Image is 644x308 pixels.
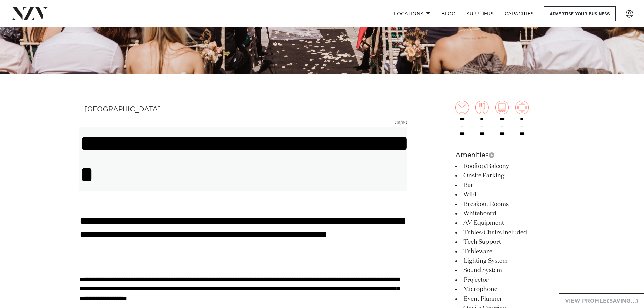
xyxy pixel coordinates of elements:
small: 36 [395,120,400,125]
li: Bar [455,181,566,190]
a: Advertise your business [544,6,616,21]
img: dining.png [475,101,489,114]
div: - [515,101,529,137]
img: meeting.png [515,101,529,114]
div: [GEOGRAPHIC_DATA] [84,106,238,112]
a: BLOG [436,6,461,21]
div: - [495,101,509,137]
div: - [455,101,469,137]
small: /60 [400,120,407,125]
li: WiFi [455,190,566,199]
li: Tables/Chairs Included [455,228,566,237]
li: Sound System [455,266,566,275]
a: Capacities [499,6,540,21]
img: theatre.png [495,101,509,114]
a: Locations [388,6,436,21]
li: Lighting System [455,256,566,266]
li: Tableware [455,247,566,256]
h6: Amenities [455,150,566,160]
li: Event Planner [455,294,566,304]
li: Tech Support [455,237,566,247]
div: - [475,101,489,137]
li: Rooftop/Balcony [455,162,566,171]
a: SUPPLIERS [461,6,499,21]
img: cocktail.png [455,101,469,114]
li: Whiteboard [455,209,566,218]
li: Onsite Parking [455,171,566,181]
li: Breakout Rooms [455,199,566,209]
li: AV Equipment [455,218,566,228]
img: nzv-logo.png [11,7,48,20]
li: Projector [455,275,566,285]
li: Microphone [455,285,566,294]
